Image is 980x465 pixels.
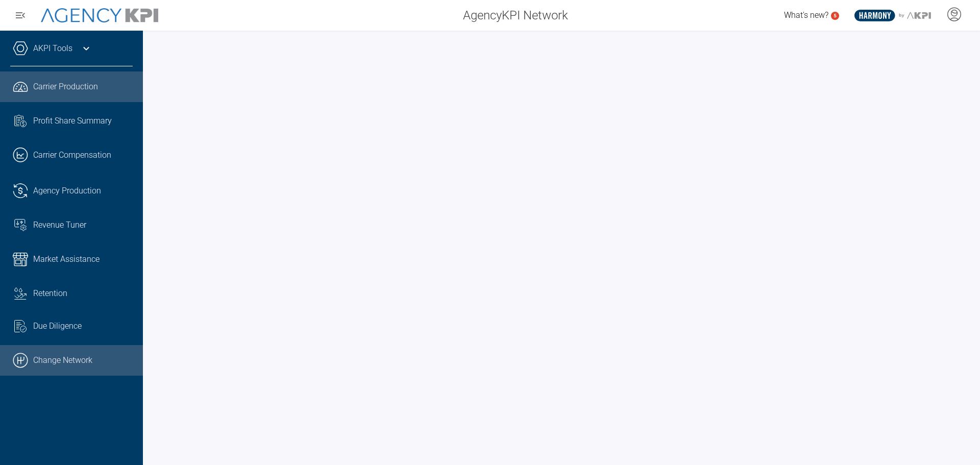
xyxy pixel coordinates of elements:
img: AgencyKPI [41,8,158,23]
span: Due Diligence [33,320,82,332]
span: Carrier Compensation [33,149,111,161]
a: 5 [831,12,839,20]
a: AKPI Tools [33,42,72,55]
div: Retention [33,287,133,300]
span: AgencyKPI Network [463,6,568,25]
text: 5 [834,13,837,18]
span: Carrier Production [33,81,98,93]
span: Revenue Tuner [33,219,86,231]
span: Profit Share Summary [33,115,112,127]
span: Market Assistance [33,253,100,265]
span: What's new? [784,10,828,20]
